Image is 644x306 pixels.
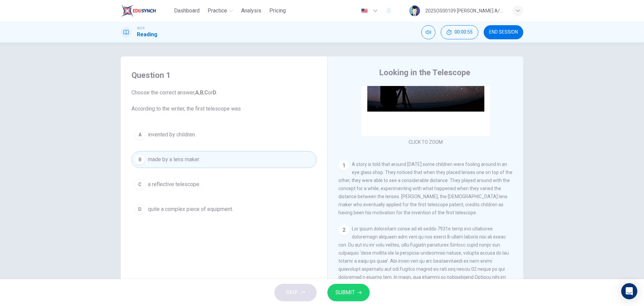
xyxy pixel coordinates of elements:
[269,7,286,15] span: Pricing
[327,284,370,301] button: SUBMIT
[121,4,171,17] a: EduSynch logo
[121,4,156,17] img: EduSynch logo
[267,5,288,17] button: Pricing
[335,288,355,297] span: SUBMIT
[489,30,518,35] span: END SESSION
[135,129,145,140] div: A
[241,7,261,15] span: Analysis
[148,156,200,164] span: made by a lens maker.
[174,7,200,15] span: Dashboard
[409,5,420,16] img: Profile picture
[135,154,145,165] div: B
[621,283,637,299] div: Open Intercom Messenger
[137,26,145,31] span: IELTS
[195,89,199,96] b: A
[148,205,233,213] span: quite a complex piece of equipment.
[441,25,478,39] div: Hide
[148,131,196,139] span: invented by children.
[131,201,317,218] button: Dquite a complex piece of equipment.
[204,89,208,96] b: C
[171,5,202,17] button: Dashboard
[135,179,145,190] div: C
[131,176,317,193] button: Ca reflective telescope.
[338,225,349,235] div: 2
[338,162,513,215] span: A story is told that around [DATE] some children were fooling around in an eye glass shop. They n...
[454,30,473,35] span: 00:00:55
[421,25,435,39] div: Mute
[484,25,523,39] button: END SESSION
[360,8,369,13] img: en
[441,25,478,39] button: 00:00:55
[425,7,504,15] div: 2025OS00109 [PERSON_NAME] A/P SWATHESAM
[338,160,349,171] div: 1
[200,89,203,96] b: B
[148,180,200,188] span: a reflective telescope.
[205,5,236,17] button: Practice
[379,67,470,78] h4: Looking in the Telescope
[208,7,227,15] span: Practice
[131,151,317,168] button: Bmade by a lens maker.
[131,70,317,81] h4: Question 1
[131,89,317,113] span: Choose the correct answer, , , or . According to the writer, the first telescope was
[213,89,216,96] b: D
[137,31,157,39] h1: Reading
[135,204,145,215] div: D
[131,126,317,143] button: Ainvented by children.
[238,5,264,17] button: Analysis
